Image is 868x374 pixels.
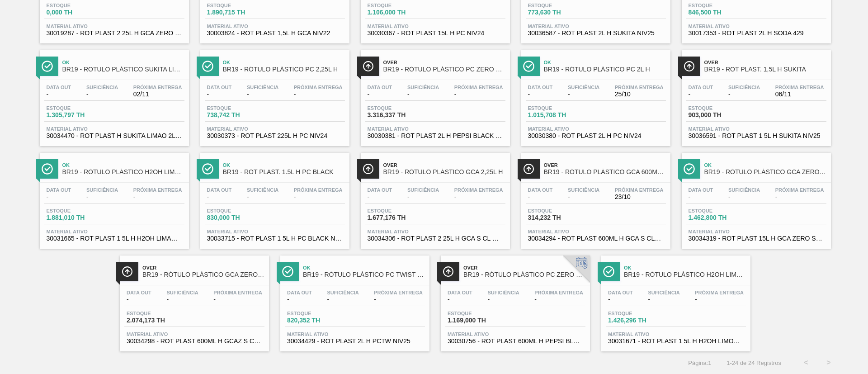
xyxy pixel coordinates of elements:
[47,91,71,98] span: -
[166,290,198,295] span: Suficiência
[775,91,824,98] span: 06/11
[294,187,343,193] span: Próxima Entrega
[448,331,583,337] span: Material ativo
[363,61,374,72] img: Ícone
[223,66,345,73] span: BR19 - RÓTULO PLÁSTICO PC 2,25L H
[207,30,343,37] span: 30003824 - ROT PLAST 1,5L H GCA NIV22
[47,187,71,193] span: Data out
[528,3,591,8] span: Estoque
[368,112,431,118] span: 3.316,337 TH
[544,162,666,168] span: Over
[528,229,664,234] span: Material ativo
[383,60,505,65] span: Over
[33,43,193,146] a: ÍconeOkBR19 - ROTULO PLÁSTICO SUKITA LIMÃO 2L HData out-Suficiência-Próxima Entrega02/11Estoque1....
[534,290,583,295] span: Próxima Entrega
[47,24,182,29] span: Material ativo
[47,105,110,111] span: Estoque
[207,208,270,213] span: Estoque
[287,338,423,345] span: 30034429 - ROT PLAST 2L H PCTW NIV25
[568,194,599,200] span: -
[223,162,345,168] span: Ok
[368,105,431,111] span: Estoque
[247,85,278,90] span: Suficiência
[368,208,431,213] span: Estoque
[528,235,664,242] span: 30034294 - ROT PLAST 600ML H GCA S CLAIM NIV25
[608,311,671,316] span: Estoque
[675,43,835,146] a: ÍconeOverBR19 - ROT PLAST. 1,5L H SUKITAData out-Suficiência-Próxima Entrega06/11Estoque903,000 T...
[528,112,591,118] span: 1.015,708 TH
[247,187,278,193] span: Suficiência
[689,91,713,98] span: -
[354,43,514,146] a: ÍconeOverBR19 - RÓTULO PLÁSTICO PC ZERO 2L HData out-Suficiência-Próxima Entrega-Estoque3.316,337...
[368,187,392,193] span: Data out
[287,311,350,316] span: Estoque
[303,265,425,270] span: Ok
[817,351,840,374] button: >
[689,112,752,118] span: 903,000 TH
[689,229,824,234] span: Material ativo
[62,60,184,65] span: Ok
[142,265,264,270] span: Over
[368,30,503,37] span: 30030367 - ROT PLAST 15L H PC NIV24
[528,194,553,200] span: -
[463,271,585,278] span: BR19 - RÓTULO PLÁSTICO PC ZERO 600ML H
[407,194,439,200] span: -
[568,85,599,90] span: Suficiência
[247,194,278,200] span: -
[213,296,262,303] span: -
[47,194,71,200] span: -
[514,146,675,249] a: ÍconeOverBR19 - RÓTULO PLÁSTICO GCA 600ML HData out-Suficiência-Próxima Entrega23/10Estoque314,23...
[383,162,505,168] span: Over
[47,235,182,242] span: 30031665 - ROT PLAST 1 5L H H2OH LIMAO IN211
[207,133,343,139] span: 30030373 - ROT PLAST 225L H PC NIV24
[608,331,744,337] span: Material ativo
[544,169,666,175] span: BR19 - RÓTULO PLÁSTICO GCA 600ML H
[648,296,679,303] span: -
[603,266,614,277] img: Ícone
[47,30,182,37] span: 30019287 - ROT PLAST 2 25L H GCA ZERO NIV23
[689,3,752,8] span: Estoque
[133,91,182,98] span: 02/11
[608,338,744,345] span: 30031671 - ROT PLAST 1 5L H H2OH LIMONETO IN211
[207,235,343,242] span: 30033715 - ROT PLAST 1 5L H PC BLACK NIV24
[684,163,695,175] img: Ícone
[287,317,350,324] span: 820,352 TH
[368,229,503,234] span: Material ativo
[294,194,343,200] span: -
[47,9,110,16] span: 0,000 TH
[223,169,345,175] span: BR19 - ROT PLAST. 1.5L H PC BLACK
[363,163,374,175] img: Ícone
[528,24,664,29] span: Material ativo
[615,85,664,90] span: Próxima Entrega
[704,169,826,175] span: BR19 - RÓTULO PLÁSTICO GCA ZERO 1,5L H
[282,266,293,277] img: Ícone
[202,163,213,175] img: Ícone
[122,266,133,277] img: Ícone
[354,146,514,249] a: ÍconeOverBR19 - RÓTULO PLÁSTICO GCA 2,25L HData out-Suficiência-Próxima Entrega-Estoque1.677,176 ...
[223,60,345,65] span: Ok
[624,271,746,278] span: BR19 - RÓTULO PLÁSTICO H2OH LIMONETO 1,5L H
[689,214,752,221] span: 1.462,800 TH
[133,187,182,193] span: Próxima Entrega
[62,169,184,175] span: BR19 - RÓTULO PLÁSTICO H2OH LIMAO 1,5L H
[688,360,711,366] span: Página : 1
[193,146,354,249] a: ÍconeOkBR19 - ROT PLAST. 1.5L H PC BLACKData out-Suficiência-Próxima Entrega-Estoque830,000 THMat...
[454,85,503,90] span: Próxima Entrega
[775,187,824,193] span: Próxima Entrega
[544,60,666,65] span: Ok
[487,296,519,303] span: -
[523,163,534,175] img: Ícone
[454,187,503,193] span: Próxima Entrega
[127,331,262,337] span: Material ativo
[47,133,182,139] span: 30034470 - ROT PLAST H SUKITA LIMAO 2L NIV25
[689,105,752,111] span: Estoque
[528,214,591,221] span: 314,232 TH
[689,133,824,139] span: 30036591 - ROT PLAST 1 5L H SUKITA NIV25
[528,91,553,98] span: -
[368,3,431,8] span: Estoque
[443,266,454,277] img: Ícone
[487,290,519,295] span: Suficiência
[528,105,591,111] span: Estoque
[47,112,110,118] span: 1.305,797 TH
[689,30,824,37] span: 30017353 - ROT PLAST 2L H SODA 429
